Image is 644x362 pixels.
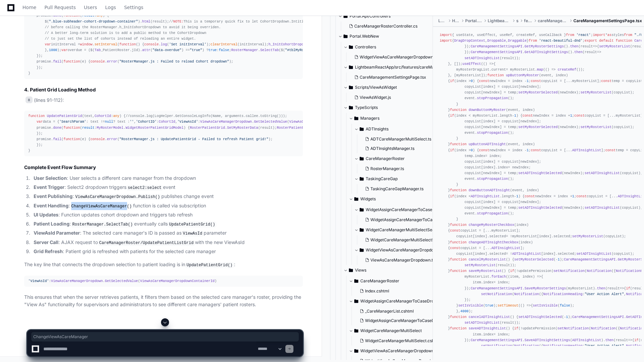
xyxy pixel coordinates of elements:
span: console [90,137,105,141]
span: changeADTInsightCheckbox [469,240,518,244]
span: WidgetRosterPatientGridModel [126,126,184,130]
span: import [593,33,605,37]
span: Pull Requests [44,5,76,9]
span: setMyRosterList [572,235,603,239]
span: Home [23,5,36,9]
span: var [37,120,43,124]
span: ADTCareManagerMultiSelect.ts [370,136,431,142]
span: const [601,79,612,83]
code: RosterManager.SelectTab() [71,222,134,228]
svg: Directory [360,226,364,234]
li: : eventually calls [32,220,303,228]
span: RosterPatientGrid [190,126,225,130]
span: setMyRosterSelected [518,90,558,94]
span: WidgetAssignCareManagerToCaseDropdown [366,207,452,212]
span: SelectTab [260,48,279,52]
button: Views [344,265,444,276]
span: stopPropagation [477,211,508,215]
span: index [520,240,531,244]
span: "RosterManager.js : Failed to reload Cohort dropdown" [119,59,229,64]
span: function [64,59,80,64]
span: Controllers [355,44,376,50]
span: 8 [26,96,33,103]
span: index [498,165,508,169]
button: TaskingCareGapManager.ts [362,184,445,194]
span: TypeScripts [355,105,378,110]
span: var [45,42,51,46]
span: LBPortal [438,18,447,24]
span: event, index [508,108,533,112]
span: stopPropagation [477,131,508,135]
span: default [599,39,613,43]
span: event, index [541,73,566,77]
span: log [161,42,167,46]
button: CareManagerRosterController.cs [346,22,435,31]
strong: Grid Refresh [34,248,63,254]
span: current [491,68,506,72]
li: : Patient grid is refreshed with patients for the selected care manager [32,248,303,255]
svg: Directory [354,297,358,305]
span: ".blue-subheader-cohort-dropdown-container" [49,19,138,24]
span: window [80,42,92,46]
span: 1 [570,114,572,118]
span: upButtonADTInsight [469,143,506,147]
span: ADTInsightList [491,246,520,250]
span: const [574,114,585,118]
span: function [487,73,504,77]
span: from [529,39,537,43]
span: function [450,143,467,147]
button: Controllers [344,42,444,52]
li: : AJAX request to with the new ViewAsId [32,239,303,247]
button: ADTCareManagerMultiSelect.ts [362,134,445,144]
code: ViewAsCareManagerDropdown.Publish() [74,194,161,200]
span: "#tblMyRosterLinks a.active" [285,48,343,52]
span: RosterManager [231,48,258,52]
button: CareManagerRoster [354,153,449,164]
span: GetMyRosterSettings [525,44,564,48]
span: length [502,194,514,198]
span: : . [82,126,184,130]
span: any [113,114,119,118]
span: const [479,79,489,83]
span: function [450,269,467,273]
span: 'react-beautiful-dnd' [539,39,582,43]
strong: User Selection [34,175,67,181]
span: ADTInsightList [512,252,541,256]
button: Portal.WebNew [338,31,439,42]
span: event, index [508,143,533,147]
span: 1 [516,194,518,198]
li: : User selects a different care manager from the dropdown [32,174,303,182]
span: CareManagerRosterController.cs [354,24,417,29]
button: TypeScripts [344,102,444,113]
span: "data-overdue" [153,48,182,52]
span: result [585,50,597,54]
span: setADTInsightList [576,252,612,256]
button: WidgetCareManagerMultiSelectSearchAhead [354,225,455,235]
button: Index.cshtml [357,286,445,296]
span: WidgetCareManagerMultiSelectSearchAhead.ts [370,237,462,243]
span: ADTInsightList [471,194,499,198]
span: () => [545,68,556,72]
h2: Complete Event Flow Summary [24,164,303,171]
svg: Directory [360,206,364,214]
svg: Directory [349,104,353,112]
span: // This is a temporary quick fix to let CohortDropdown.Intitialize complete [169,19,333,24]
li: : Function updates cohort dropdown and triggers tab refresh [32,211,303,219]
span: Users [84,5,97,9]
span: cancelMyRosterList [469,257,506,262]
svg: Directory [349,63,353,71]
span: ADTInsights [366,126,389,132]
span: function [616,39,632,43]
span: setADTInsightSelected [518,171,562,175]
span: 1 [558,257,560,262]
span: function [64,137,80,141]
span: h_InitCohortDropdown [269,42,310,46]
button: Portal.Api/Controllers [338,11,439,22]
strong: ViewAsId Parameter [34,230,80,236]
span: export [585,39,597,43]
strong: Patient Loading [34,221,70,227]
span: setADTInsightList [585,171,620,175]
strong: Event Handling [34,203,69,208]
button: ADTInsightsManager.ts [362,144,445,153]
span: Tab [94,48,100,52]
